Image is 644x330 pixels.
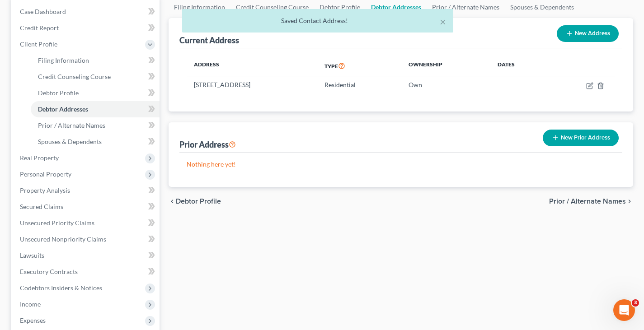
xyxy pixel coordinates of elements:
span: Expenses [20,316,46,324]
a: Debtor Profile [31,85,160,101]
span: 3 [632,299,639,307]
iframe: Intercom live chat [613,299,635,321]
a: Unsecured Nonpriority Claims [13,231,160,247]
span: Filing Information [38,56,89,64]
span: Unsecured Nonpriority Claims [20,235,106,243]
a: Unsecured Priority Claims [13,215,160,231]
a: Filing Information [31,52,160,69]
th: Dates [490,56,549,76]
a: Debtor Addresses [31,101,160,117]
span: Prior / Alternate Names [549,198,626,205]
a: Case Dashboard [13,4,160,20]
button: × [440,16,446,27]
span: Executory Contracts [20,268,78,275]
span: Unsecured Priority Claims [20,219,94,227]
a: Executory Contracts [13,264,160,280]
a: Prior / Alternate Names [31,117,160,134]
th: Ownership [401,56,490,76]
span: Income [20,300,41,308]
span: Debtor Profile [176,198,221,205]
span: Secured Claims [20,203,63,210]
div: Saved Contact Address! [189,16,446,25]
a: Spouses & Dependents [31,134,160,150]
span: Codebtors Insiders & Notices [20,284,102,292]
span: Lawsuits [20,251,44,259]
i: chevron_right [626,198,633,205]
div: Prior Address [179,139,236,150]
td: Own [401,76,490,93]
a: Secured Claims [13,199,160,215]
span: Credit Counseling Course [38,73,111,80]
td: [STREET_ADDRESS] [187,76,317,93]
span: Real Property [20,154,59,162]
p: Nothing here yet! [187,160,615,169]
span: Property Analysis [20,186,70,194]
th: Type [317,56,401,76]
button: chevron_left Debtor Profile [169,198,221,205]
span: Debtor Addresses [38,105,88,113]
span: Client Profile [20,40,57,48]
a: Lawsuits [13,247,160,264]
span: Prior / Alternate Names [38,121,105,129]
span: Debtor Profile [38,89,79,97]
th: Address [187,56,317,76]
td: Residential [317,76,401,93]
div: Current Address [179,35,239,46]
span: Personal Property [20,170,71,178]
span: Spouses & Dependents [38,138,102,145]
a: Credit Counseling Course [31,69,160,85]
span: Case Dashboard [20,8,66,15]
i: chevron_left [169,198,176,205]
button: New Prior Address [543,130,619,146]
a: Property Analysis [13,182,160,199]
button: Prior / Alternate Names chevron_right [549,198,633,205]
